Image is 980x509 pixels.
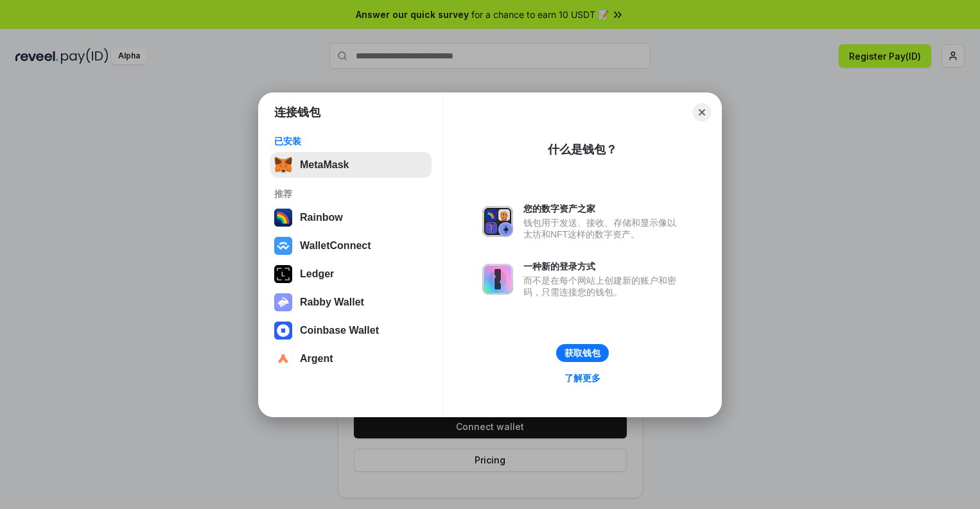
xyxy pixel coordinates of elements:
div: 而不是在每个网站上创建新的账户和密码，只需连接您的钱包。 [523,275,683,298]
div: Rainbow [300,212,343,223]
img: svg+xml,%3Csvg%20width%3D%2228%22%20height%3D%2228%22%20viewBox%3D%220%200%2028%2028%22%20fill%3D... [274,322,292,340]
div: MetaMask [300,159,349,171]
div: 获取钱包 [564,347,600,359]
a: 了解更多 [557,370,608,386]
div: 什么是钱包？ [548,142,617,157]
img: svg+xml,%3Csvg%20width%3D%2228%22%20height%3D%2228%22%20viewBox%3D%220%200%2028%2028%22%20fill%3D... [274,237,292,255]
div: Coinbase Wallet [300,325,379,336]
img: svg+xml,%3Csvg%20width%3D%22120%22%20height%3D%22120%22%20viewBox%3D%220%200%20120%20120%22%20fil... [274,209,292,227]
button: Argent [270,346,432,372]
button: MetaMask [270,152,432,178]
button: Rabby Wallet [270,289,432,315]
img: svg+xml,%3Csvg%20fill%3D%22none%22%20height%3D%2233%22%20viewBox%3D%220%200%2035%2033%22%20width%... [274,156,292,174]
button: Close [693,103,711,121]
button: Ledger [270,261,432,287]
h1: 连接钱包 [274,105,320,120]
div: 推荐 [274,188,428,200]
div: 了解更多 [564,372,600,384]
div: 钱包用于发送、接收、存储和显示像以太坊和NFT这样的数字资产。 [523,217,683,240]
div: Rabby Wallet [300,297,364,308]
img: svg+xml,%3Csvg%20xmlns%3D%22http%3A%2F%2Fwww.w3.org%2F2000%2Fsvg%22%20width%3D%2228%22%20height%3... [274,265,292,283]
div: Argent [300,353,333,365]
img: svg+xml,%3Csvg%20xmlns%3D%22http%3A%2F%2Fwww.w3.org%2F2000%2Fsvg%22%20fill%3D%22none%22%20viewBox... [482,206,513,237]
button: Rainbow [270,205,432,230]
img: svg+xml,%3Csvg%20xmlns%3D%22http%3A%2F%2Fwww.w3.org%2F2000%2Fsvg%22%20fill%3D%22none%22%20viewBox... [482,264,513,295]
img: svg+xml,%3Csvg%20width%3D%2228%22%20height%3D%2228%22%20viewBox%3D%220%200%2028%2028%22%20fill%3D... [274,350,292,368]
div: 一种新的登录方式 [523,261,683,272]
div: WalletConnect [300,240,371,252]
div: 您的数字资产之家 [523,203,683,214]
div: 已安装 [274,135,428,147]
button: 获取钱包 [556,344,609,362]
button: Coinbase Wallet [270,318,432,343]
div: Ledger [300,268,334,280]
button: WalletConnect [270,233,432,259]
img: svg+xml,%3Csvg%20xmlns%3D%22http%3A%2F%2Fwww.w3.org%2F2000%2Fsvg%22%20fill%3D%22none%22%20viewBox... [274,293,292,311]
